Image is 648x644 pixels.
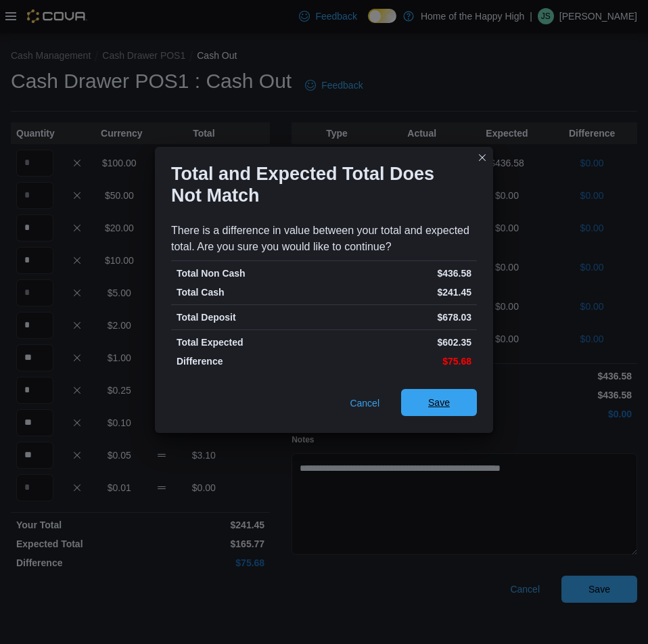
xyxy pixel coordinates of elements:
[327,310,471,324] p: $678.03
[327,336,471,349] p: $602.35
[350,396,379,410] span: Cancel
[474,149,490,166] button: Closes this modal window
[171,163,466,206] h1: Total and Expected Total Does Not Match
[327,354,471,368] p: $75.68
[177,285,321,299] p: Total Cash
[171,223,477,255] div: There is a difference in value between your total and expected total. Are you sure you would like...
[177,310,321,324] p: Total Deposit
[327,267,471,280] p: $436.58
[177,354,321,368] p: Difference
[177,336,321,349] p: Total Expected
[177,267,321,280] p: Total Non Cash
[327,285,471,299] p: $241.45
[344,390,385,417] button: Cancel
[428,396,450,409] span: Save
[401,389,477,416] button: Save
